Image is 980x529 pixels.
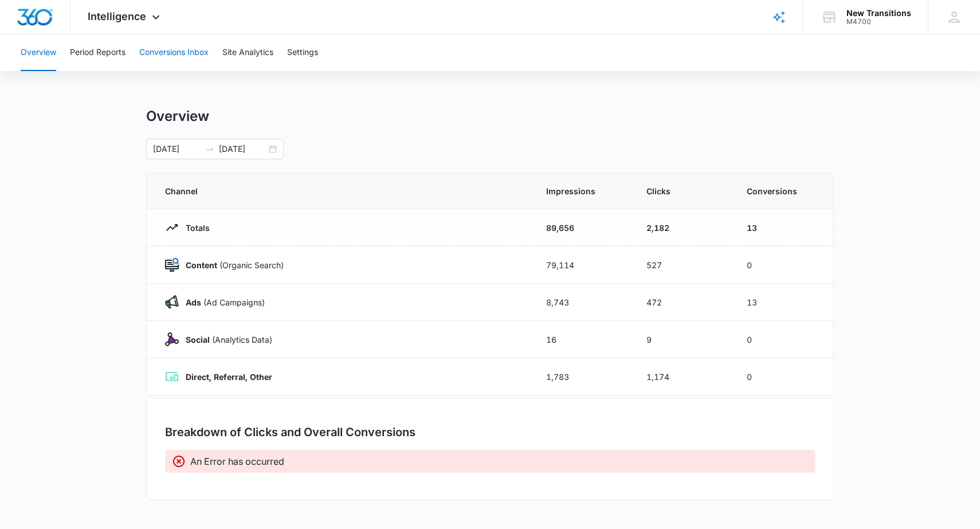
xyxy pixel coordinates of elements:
[179,259,284,271] p: (Organic Search)
[633,358,733,395] td: 1,174
[733,358,833,395] td: 0
[165,258,179,272] img: Content
[532,284,633,321] td: 8,743
[532,321,633,358] td: 16
[190,454,284,468] p: An Error has occurred
[733,246,833,284] td: 0
[146,108,209,125] h1: Overview
[165,424,415,441] h3: Breakdown of Clicks and Overall Conversions
[165,185,519,197] span: Channel
[633,321,733,358] td: 9
[846,9,911,18] div: account name
[205,144,214,154] span: swap-right
[633,209,733,246] td: 2,182
[165,295,179,309] img: Ads
[179,334,272,346] p: (Analytics Data)
[179,222,210,234] p: Totals
[546,185,619,197] span: Impressions
[153,143,201,155] input: Start date
[139,34,209,71] button: Conversions Inbox
[633,284,733,321] td: 472
[179,296,265,308] p: (Ad Campaigns)
[205,144,214,154] span: to
[186,297,201,307] strong: Ads
[222,34,273,71] button: Site Analytics
[287,34,318,71] button: Settings
[846,18,911,26] div: account id
[186,260,217,270] strong: Content
[747,185,815,197] span: Conversions
[733,209,833,246] td: 13
[532,246,633,284] td: 79,114
[633,246,733,284] td: 527
[186,335,210,344] strong: Social
[165,332,179,346] img: Social
[219,143,266,155] input: End date
[88,10,146,22] span: Intelligence
[532,358,633,395] td: 1,783
[733,321,833,358] td: 0
[646,185,719,197] span: Clicks
[186,372,272,382] strong: Direct, Referral, Other
[532,209,633,246] td: 89,656
[733,284,833,321] td: 13
[70,34,126,71] button: Period Reports
[21,34,56,71] button: Overview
